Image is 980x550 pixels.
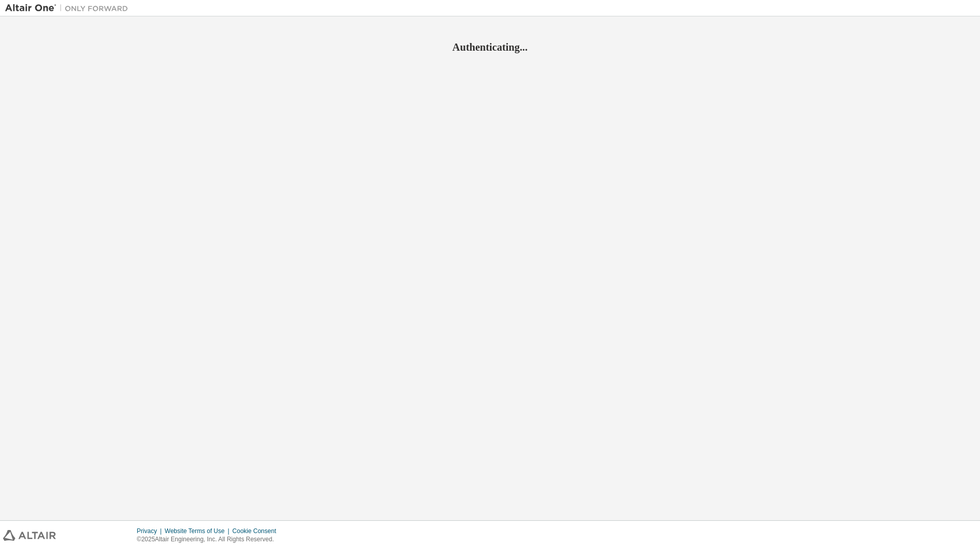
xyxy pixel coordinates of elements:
h2: Authenticating... [5,40,975,54]
div: Privacy [137,527,165,535]
div: Cookie Consent [232,527,282,535]
p: © 2025 Altair Engineering, Inc. All Rights Reserved. [137,535,282,544]
div: Website Terms of Use [165,527,232,535]
img: altair_logo.svg [3,530,56,541]
img: Altair One [5,3,133,13]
